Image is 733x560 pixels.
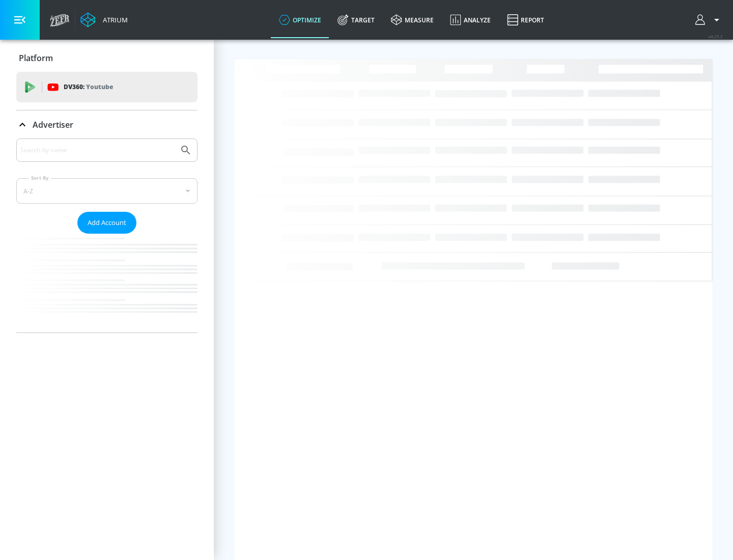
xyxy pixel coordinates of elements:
a: optimize [271,2,329,38]
nav: list of Advertiser [16,234,198,332]
div: DV360: Youtube [16,72,198,102]
button: Add Account [77,212,136,234]
span: Add Account [88,217,126,229]
a: measure [383,2,442,38]
span: v 4.25.2 [709,34,723,39]
a: Target [329,2,383,38]
div: A-Z [16,178,198,204]
p: Platform [19,52,53,64]
a: Atrium [80,12,128,27]
input: Search by name [20,144,175,157]
a: Report [499,2,552,38]
div: Platform [16,44,198,72]
div: Advertiser [16,138,198,332]
div: Advertiser [16,110,198,139]
p: Youtube [86,81,113,92]
p: Advertiser [33,119,73,130]
div: Atrium [99,15,128,24]
a: Analyze [442,2,499,38]
p: DV360: [64,81,113,93]
label: Sort By [29,175,51,181]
